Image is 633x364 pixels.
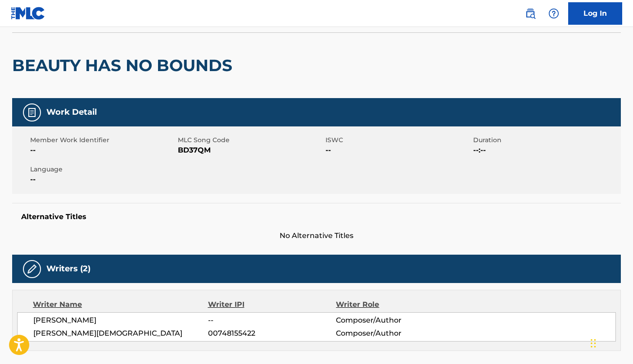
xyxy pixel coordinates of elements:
img: Work Detail [27,107,37,118]
span: -- [208,315,336,326]
img: Writers [27,264,37,274]
span: Language [30,165,176,174]
span: Member Work Identifier [30,135,176,145]
span: 00748155422 [208,328,336,339]
a: Public Search [521,4,539,22]
span: --:-- [473,145,619,156]
span: -- [30,145,176,156]
img: help [548,8,559,19]
span: Composer/Author [336,315,452,326]
img: MLC Logo [11,7,45,20]
span: [PERSON_NAME] [33,315,208,326]
span: No Alternative Titles [12,230,621,241]
div: Writer IPI [208,299,336,310]
img: search [525,8,536,19]
span: [PERSON_NAME][DEMOGRAPHIC_DATA] [33,328,208,339]
span: BD37QM [178,145,323,156]
h5: Alternative Titles [21,212,612,221]
iframe: Chat Widget [588,321,633,364]
h5: Work Detail [46,107,97,117]
div: Writer Name [33,299,208,310]
span: -- [30,174,176,185]
span: MLC Song Code [178,135,323,145]
span: -- [326,145,471,156]
div: Drag [591,330,596,357]
div: Writer Role [336,299,452,310]
span: ISWC [326,135,471,145]
span: Composer/Author [336,328,452,339]
a: Log In [568,2,622,25]
div: Help [545,4,563,22]
h5: Writers (2) [46,264,90,274]
span: Duration [473,135,619,145]
h2: BEAUTY HAS NO BOUNDS [12,55,237,76]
